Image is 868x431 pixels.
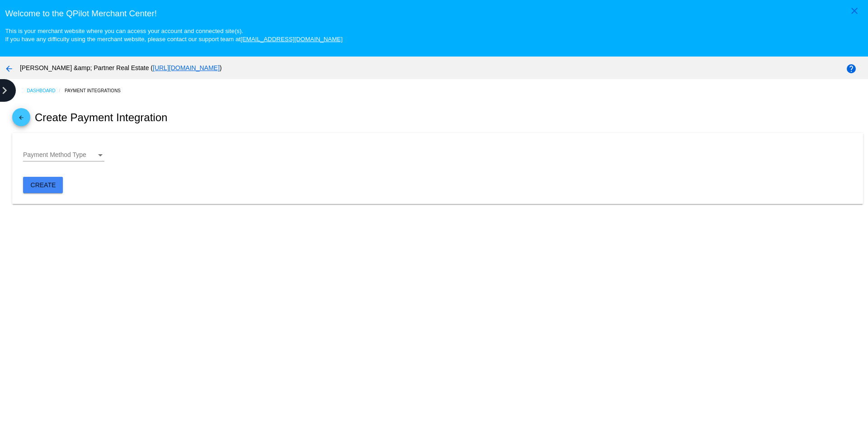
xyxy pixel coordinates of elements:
span: [PERSON_NAME] &amp; Partner Real Estate ( ) [20,64,222,71]
mat-select: Payment Method Type [23,152,104,159]
a: [EMAIL_ADDRESS][DOMAIN_NAME] [241,36,343,43]
span: Payment Method Type [23,151,86,158]
mat-icon: close [849,5,860,16]
mat-icon: arrow_back [16,114,27,125]
a: Payment Integrations [65,84,128,98]
h2: Create Payment Integration [35,111,168,124]
a: [URL][DOMAIN_NAME] [153,64,220,71]
a: Dashboard [27,84,65,98]
mat-icon: help [846,63,857,74]
small: This is your merchant website where you can access your account and connected site(s). If you hav... [5,28,342,43]
button: Create [23,177,63,193]
span: Create [31,181,56,189]
mat-icon: arrow_back [4,63,14,74]
h3: Welcome to the QPilot Merchant Center! [5,9,863,19]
